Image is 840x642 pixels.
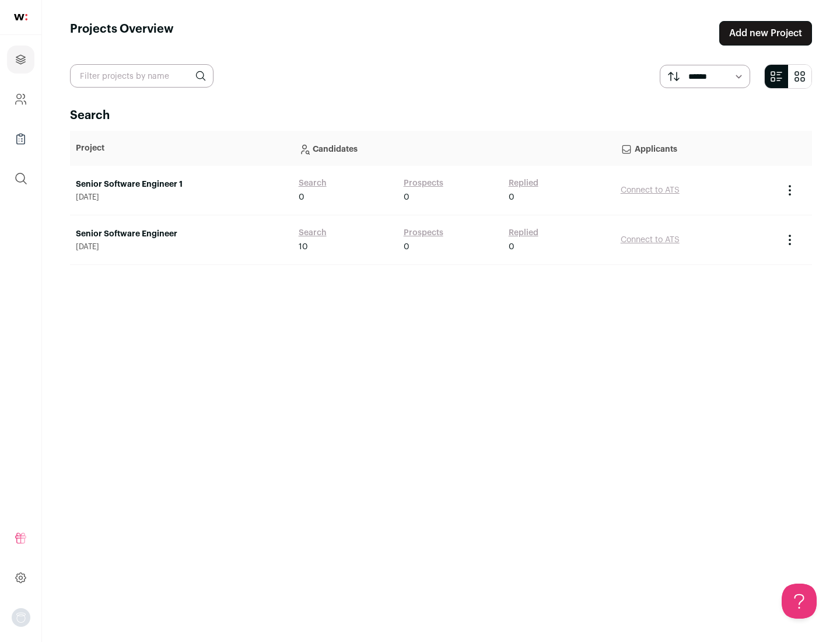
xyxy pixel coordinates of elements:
h1: Projects Overview [70,21,174,46]
span: 0 [404,191,409,203]
button: Project Actions [783,233,797,247]
span: 10 [299,241,308,253]
iframe: Help Scout Beacon - Open [782,584,817,619]
p: Project [76,142,287,154]
a: Search [299,227,327,239]
h2: Search [70,107,812,124]
img: wellfound-shorthand-0d5821cbd27db2630d0214b213865d53afaa358527fdda9d0ea32b1df1b89c2c.svg [14,14,27,20]
a: Senior Software Engineer [76,228,287,240]
span: 0 [404,241,409,253]
a: Connect to ATS [621,236,680,244]
a: Prospects [404,227,443,239]
a: Replied [509,177,538,189]
a: Replied [509,227,538,239]
p: Candidates [299,137,609,160]
button: Project Actions [783,183,797,197]
span: [DATE] [76,193,287,202]
a: Search [299,177,327,189]
a: Connect to ATS [621,186,680,194]
a: Projects [7,46,34,74]
span: 0 [509,191,514,203]
img: nopic.png [12,608,30,627]
span: 0 [299,191,304,203]
a: Company and ATS Settings [7,85,34,113]
input: Filter projects by name [70,64,213,88]
a: Senior Software Engineer 1 [76,179,287,190]
span: [DATE] [76,242,287,252]
button: Open dropdown [12,608,30,627]
p: Applicants [621,137,771,160]
a: Company Lists [7,125,34,153]
a: Add new Project [719,21,812,46]
span: 0 [509,241,514,253]
a: Prospects [404,177,443,189]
